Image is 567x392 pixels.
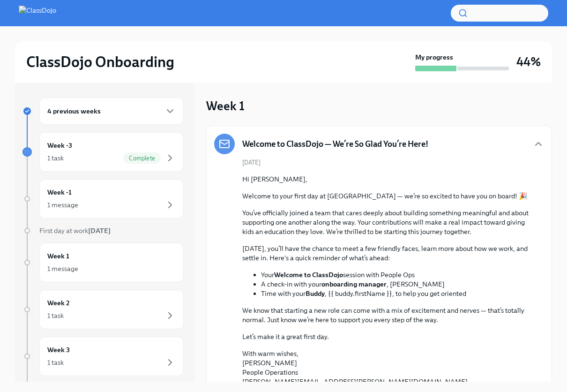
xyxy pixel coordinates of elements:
[242,138,428,150] h5: Welcome to ClassDojo — We’re So Glad You’re Here!
[415,53,453,62] strong: My progress
[47,298,70,308] h6: Week 2
[22,337,184,376] a: Week 31 task
[22,132,184,172] a: Week -31 taskComplete
[242,349,529,386] p: With warm wishes, [PERSON_NAME] People Operations [PERSON_NAME][EMAIL_ADDRESS][PERSON_NAME][DOMAI...
[261,270,529,279] li: Your session with People Ops
[47,345,70,355] h6: Week 3
[123,155,161,162] span: Complete
[242,174,529,184] p: Hi [PERSON_NAME],
[242,332,529,341] p: Let’s make it a great first day.
[47,187,72,197] h6: Week -1
[47,153,64,163] div: 1 task
[22,179,184,219] a: Week -11 message
[47,140,72,151] h6: Week -3
[26,53,174,71] h2: ClassDojo Onboarding
[242,191,529,201] p: Welcome to your first day at [GEOGRAPHIC_DATA] — we’re so excited to have you on board! 🎉
[39,226,111,235] span: First day at work
[39,98,184,125] div: 4 previous weeks
[22,290,184,329] a: Week 21 task
[242,208,529,236] p: You’ve officially joined a team that cares deeply about building something meaningful and about s...
[306,289,325,298] strong: Buddy
[47,358,64,367] div: 1 task
[261,279,529,289] li: A check-in with your , [PERSON_NAME]
[274,271,343,279] strong: Welcome to ClassDojo
[47,264,78,273] div: 1 message
[47,251,69,261] h6: Week 1
[22,243,184,282] a: Week 11 message
[47,106,101,116] h6: 4 previous weeks
[242,306,529,324] p: We know that starting a new role can come with a mix of excitement and nerves — that’s totally no...
[22,226,184,235] a: First day at work[DATE]
[321,280,387,288] strong: onboarding manager
[19,6,56,21] img: ClassDojo
[88,226,111,235] strong: [DATE]
[516,53,541,70] h3: 44%
[242,244,529,263] p: [DATE], you’ll have the chance to meet a few friendly faces, learn more about how we work, and se...
[206,98,245,114] h3: Week 1
[261,289,529,298] li: Time with your , {{ buddy.firstName }}, to help you get oriented
[47,311,64,320] div: 1 task
[242,158,261,167] span: [DATE]
[47,200,78,210] div: 1 message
